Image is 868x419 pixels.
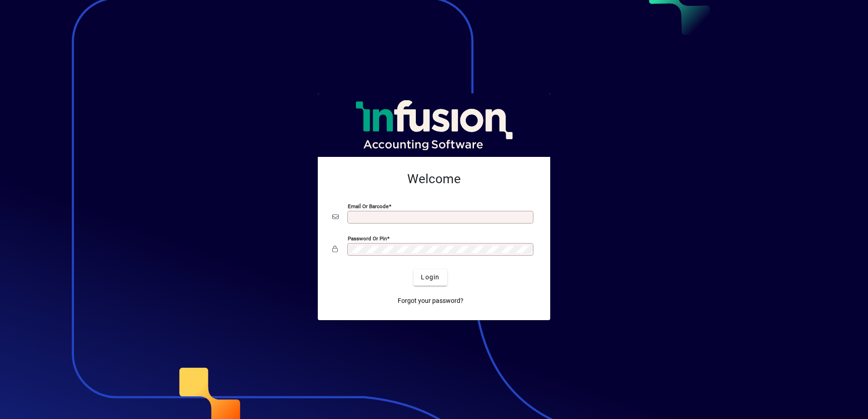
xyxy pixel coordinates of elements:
[414,269,447,286] button: Login
[398,296,464,306] span: Forgot your password?
[348,203,389,209] mat-label: Email or Barcode
[332,171,536,187] h2: Welcome
[394,293,467,309] a: Forgot your password?
[421,273,439,282] span: Login
[348,235,387,241] mat-label: Password or Pin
